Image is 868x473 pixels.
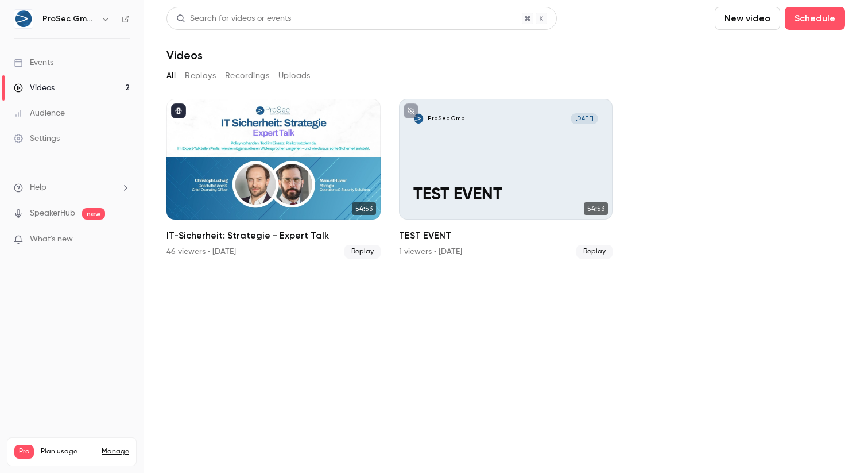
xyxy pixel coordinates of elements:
[166,246,236,257] div: 46 viewers • [DATE]
[584,202,608,215] span: 54:53
[14,133,60,144] div: Settings
[14,82,55,94] div: Videos
[14,107,65,119] div: Audience
[413,186,598,205] p: TEST EVENT
[166,48,203,62] h1: Videos
[171,103,186,118] button: published
[176,13,291,25] div: Search for videos or events
[571,113,598,124] span: [DATE]
[166,67,176,85] button: All
[30,207,75,220] a: SpeakerHub
[14,445,34,459] span: Pro
[399,246,462,257] div: 1 viewers • [DATE]
[42,13,96,25] h6: ProSec GmbH
[166,99,381,259] li: IT-Sicherheit: Strategie - Expert Talk
[41,447,95,456] span: Plan usage
[166,229,381,243] h2: IT-Sicherheit: Strategie - Expert Talk
[14,10,33,28] img: ProSec GmbH
[166,99,381,259] a: 54:53IT-Sicherheit: Strategie - Expert Talk46 viewers • [DATE]Replay
[185,67,216,85] button: Replays
[576,245,613,259] span: Replay
[166,7,845,466] section: Videos
[30,233,73,245] span: What's new
[102,447,129,456] a: Manage
[225,67,269,85] button: Recordings
[82,208,105,220] span: new
[14,182,130,194] li: help-dropdown-opener
[344,245,381,259] span: Replay
[715,7,780,30] button: New video
[399,99,613,259] li: TEST EVENT
[413,113,424,124] img: TEST EVENT
[785,7,845,30] button: Schedule
[166,99,845,259] ul: Videos
[352,202,376,215] span: 54:53
[30,182,46,194] span: Help
[428,115,469,122] p: ProSec GmbH
[404,103,418,118] button: unpublished
[399,99,613,259] a: TEST EVENTProSec GmbH[DATE]TEST EVENT54:53TEST EVENT1 viewers • [DATE]Replay
[14,57,53,68] div: Events
[399,229,613,243] h2: TEST EVENT
[278,67,311,85] button: Uploads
